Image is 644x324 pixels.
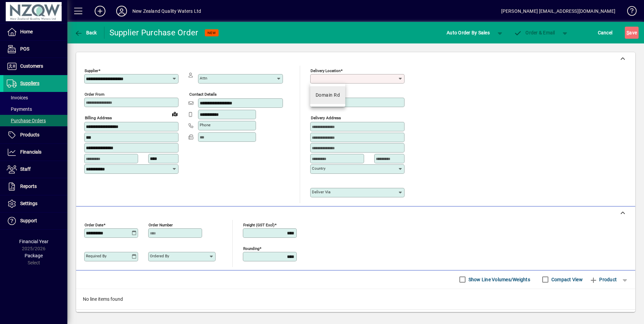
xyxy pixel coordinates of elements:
mat-label: Order from [85,92,104,97]
mat-label: Ordered by [150,254,169,258]
span: ave [626,27,637,38]
button: Product [586,273,620,286]
mat-label: Rounding [243,246,259,251]
span: Cancel [598,27,613,38]
a: Staff [3,161,67,178]
mat-label: Order number [149,222,173,227]
a: Products [3,127,67,143]
mat-label: Freight (GST excl) [243,222,275,227]
div: New Zealand Quality Waters Ltd [132,6,201,17]
span: Payments [7,106,32,112]
div: Supplier Purchase Order [109,27,198,38]
a: Invoices [3,92,67,103]
a: Customers [3,58,67,75]
label: Compact View [550,276,583,283]
span: Reports [20,184,37,189]
span: Products [20,132,39,137]
mat-label: Phone [200,123,211,127]
mat-label: Attn [200,76,207,80]
span: S [626,30,629,35]
button: Order & Email [511,27,558,39]
span: Financials [20,149,41,155]
span: Order & Email [514,30,555,35]
button: Save [625,27,639,39]
span: Settings [20,201,37,206]
a: Payments [3,103,67,115]
a: Knowledge Base [622,1,636,23]
span: Invoices [7,95,28,100]
mat-label: Required by [86,254,106,258]
mat-label: Order date [85,222,103,227]
mat-label: Delivery Location [311,68,341,73]
span: Product [589,274,617,285]
span: Purchase Orders [7,118,46,123]
span: Staff [20,166,31,172]
mat-option: Domain Rd [310,86,345,104]
button: Profile [111,5,132,17]
button: Cancel [596,27,614,39]
span: Suppliers [20,80,39,86]
a: Home [3,24,67,40]
button: Auto Order By Sales [443,27,493,39]
a: Settings [3,195,67,212]
span: Package [25,253,43,258]
button: Back [73,27,99,39]
div: Domain Rd [316,92,340,99]
button: Add [89,5,111,17]
mat-label: Deliver via [312,190,330,194]
span: Home [20,29,33,34]
span: Support [20,218,37,223]
a: Purchase Orders [3,115,67,126]
label: Show Line Volumes/Weights [467,276,530,283]
span: NEW [207,31,216,35]
a: Support [3,213,67,229]
a: Reports [3,178,67,195]
span: Auto Order By Sales [447,27,490,38]
a: POS [3,41,67,58]
mat-label: Country [312,166,325,171]
span: Customers [20,63,43,69]
span: Back [74,30,97,35]
mat-label: Supplier [85,68,98,73]
div: No line items found [76,289,635,310]
app-page-header-button: Back [67,27,104,39]
span: Financial Year [19,239,49,244]
a: Financials [3,144,67,161]
span: POS [20,46,29,52]
a: View on map [169,108,180,119]
div: [PERSON_NAME] [EMAIL_ADDRESS][DOMAIN_NAME] [501,6,615,17]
